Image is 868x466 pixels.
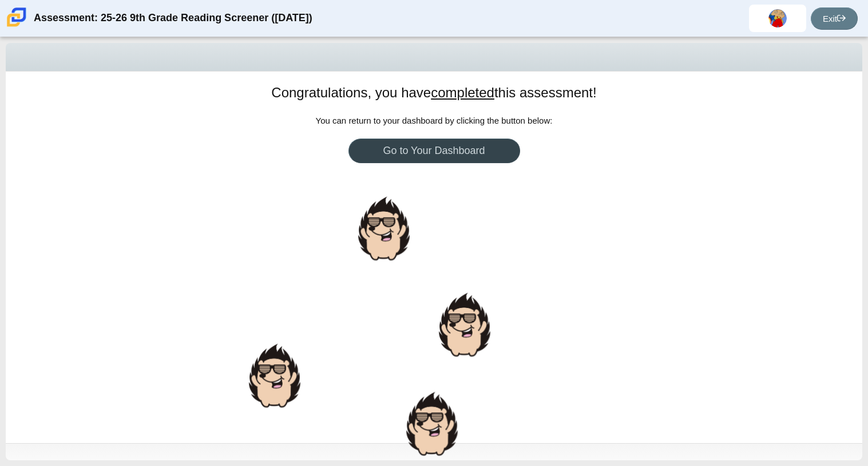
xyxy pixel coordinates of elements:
[348,139,520,163] a: Go to Your Dashboard
[34,5,312,32] div: Assessment: 25-26 9th Grade Reading Screener ([DATE])
[316,116,553,125] span: You can return to your dashboard by clicking the button below:
[768,9,787,27] img: aumari.levy-davis.vknibz
[271,83,596,102] h1: Congratulations, you have this assessment!
[5,5,29,29] img: Carmen School of Science & Technology
[811,7,858,30] a: Exit
[5,21,29,31] a: Carmen School of Science & Technology
[431,85,494,100] u: completed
